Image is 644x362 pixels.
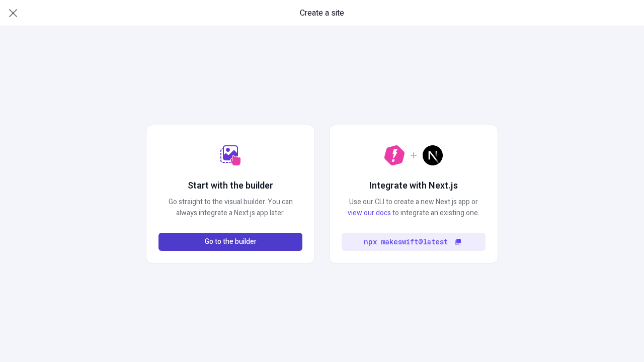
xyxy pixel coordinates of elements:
p: Use our CLI to create a new Next.js app or to integrate an existing one. [342,197,486,219]
h2: Start with the builder [188,179,273,193]
a: view our docs [348,208,391,218]
h2: Integrate with Next.js [369,179,458,193]
span: Go to the builder [205,236,257,247]
code: npx makeswift@latest [364,236,448,247]
button: Go to the builder [158,233,302,251]
p: Go straight to the visual builder. You can always integrate a Next.js app later. [158,197,302,219]
span: Create a site [300,7,344,19]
